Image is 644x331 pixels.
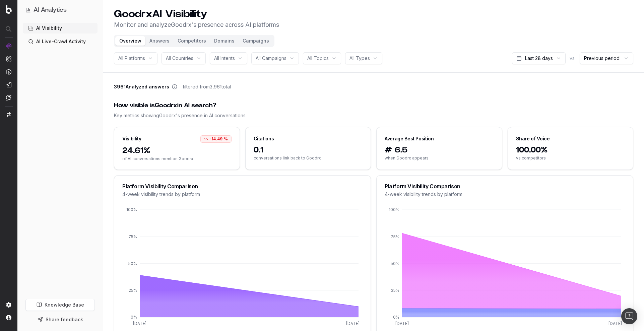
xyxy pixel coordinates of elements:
[389,207,399,212] tspan: 100%
[385,155,494,161] span: when Goodrx appears
[128,234,137,239] tspan: 75%
[516,145,625,155] span: 100.00%
[122,145,232,156] span: 24.61%
[25,5,95,15] button: AI Analytics
[254,145,363,155] span: 0.1
[174,36,210,46] button: Competitors
[256,55,286,62] span: All Campaigns
[6,43,11,49] img: Analytics
[122,135,141,142] div: Visibility
[114,83,169,90] span: 3961 Analyzed answers
[133,321,146,326] tspan: [DATE]
[391,234,399,239] tspan: 75%
[114,101,633,110] div: How visible is Goodrx in AI search?
[6,95,11,101] img: Assist
[214,55,235,62] span: All Intents
[114,8,279,20] h1: Goodrx AI Visibility
[114,20,279,29] p: Monitor and analyze Goodrx 's presence across AI platforms
[126,207,137,212] tspan: 100%
[25,314,95,326] button: Share feedback
[239,36,273,46] button: Campaigns
[385,184,625,189] div: Platform Visibility Comparison
[395,321,409,326] tspan: [DATE]
[224,136,228,142] span: %
[393,315,399,320] tspan: 0%
[385,191,625,198] div: 4-week visibility trends by platform
[307,55,329,62] span: All Topics
[6,302,11,308] img: Setting
[166,55,193,62] span: All Countries
[122,184,363,189] div: Platform Visibility Comparison
[115,36,145,46] button: Overview
[6,69,11,75] img: Activation
[118,55,145,62] span: All Platforms
[608,321,622,326] tspan: [DATE]
[385,145,494,155] span: # 6.5
[23,36,98,47] a: AI Live-Crawl Activity
[570,55,576,62] span: vs.
[391,261,399,266] tspan: 50%
[25,299,95,311] a: Knowledge Base
[516,155,625,161] span: vs competitors
[145,36,174,46] button: Answers
[391,288,399,293] tspan: 25%
[183,83,231,90] span: filtered from 3,961 total
[516,135,550,142] div: Share of Voice
[122,156,232,161] span: of AI conversations mention Goodrx
[6,56,11,62] img: Intelligence
[23,23,98,34] a: AI Visibility
[254,155,363,161] span: conversations link back to Goodrx
[621,308,637,324] div: Open Intercom Messenger
[131,315,137,320] tspan: 0%
[128,261,137,266] tspan: 50%
[6,315,11,320] img: My account
[114,112,633,119] div: Key metrics showing Goodrx 's presence in AI conversations
[200,135,232,143] div: -14.49
[34,5,67,15] h1: AI Analytics
[7,112,11,117] img: Switch project
[346,321,360,326] tspan: [DATE]
[385,135,434,142] div: Average Best Position
[6,82,11,87] img: Studio
[210,36,239,46] button: Domains
[254,135,274,142] div: Citations
[122,191,363,198] div: 4-week visibility trends by platform
[129,288,137,293] tspan: 25%
[6,5,12,14] img: Botify logo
